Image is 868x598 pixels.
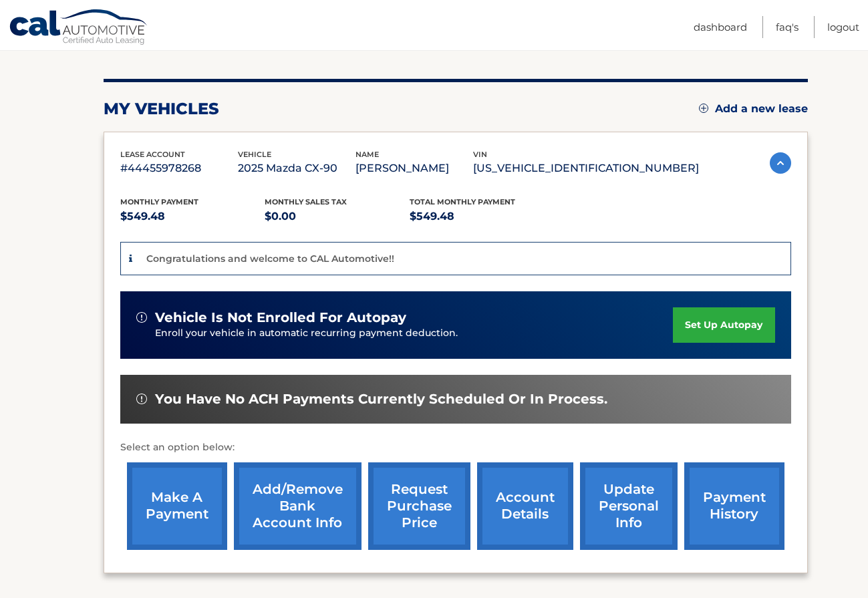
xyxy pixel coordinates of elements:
[120,207,265,226] p: $549.48
[355,159,473,178] p: [PERSON_NAME]
[120,150,185,159] span: lease account
[238,150,271,159] span: vehicle
[238,159,355,178] p: 2025 Mazda CX-90
[770,152,791,174] img: accordion-active.svg
[410,197,515,206] span: Total Monthly Payment
[120,197,198,206] span: Monthly Payment
[265,207,410,226] p: $0.00
[580,462,678,550] a: update personal info
[699,102,808,116] a: Add a new lease
[155,391,607,408] span: You have no ACH payments currently scheduled or in process.
[234,462,361,550] a: Add/Remove bank account info
[136,312,147,323] img: alert-white.svg
[368,462,470,550] a: request purchase price
[827,16,859,38] a: Logout
[699,104,708,113] img: add.svg
[410,207,555,226] p: $549.48
[155,309,406,326] span: vehicle is not enrolled for autopay
[120,440,791,456] p: Select an option below:
[355,150,379,159] span: name
[473,159,699,178] p: [US_VEHICLE_IDENTIFICATION_NUMBER]
[473,150,487,159] span: vin
[127,462,227,550] a: make a payment
[673,307,774,343] a: set up autopay
[265,197,347,206] span: Monthly sales Tax
[104,99,219,119] h2: my vehicles
[155,326,674,341] p: Enroll your vehicle in automatic recurring payment deduction.
[146,253,394,265] p: Congratulations and welcome to CAL Automotive!!
[477,462,573,550] a: account details
[694,16,747,38] a: Dashboard
[120,159,238,178] p: #44455978268
[136,394,147,404] img: alert-white.svg
[684,462,784,550] a: payment history
[9,9,149,47] a: Cal Automotive
[776,16,799,38] a: FAQ's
